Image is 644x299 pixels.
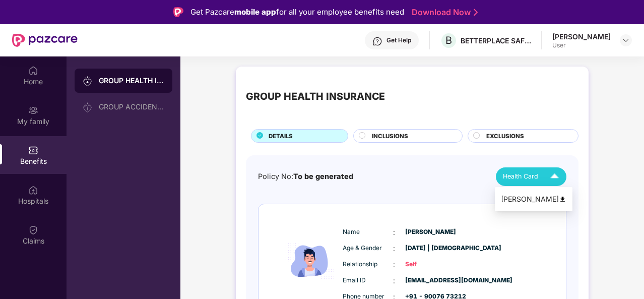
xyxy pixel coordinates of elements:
img: svg+xml;base64,PHN2ZyBpZD0iSGVscC0zMngzMiIgeG1sbnM9Imh0dHA6Ly93d3cudzMub3JnLzIwMDAvc3ZnIiB3aWR0aD... [372,36,382,46]
span: To be generated [293,172,353,181]
span: Age & Gender [343,244,393,253]
img: svg+xml;base64,PHN2ZyBpZD0iQmVuZWZpdHMiIHhtbG5zPSJodHRwOi8vd3d3LnczLm9yZy8yMDAwL3N2ZyIgd2lkdGg9Ij... [28,145,38,155]
span: [DATE] | [DEMOGRAPHIC_DATA] [405,244,456,253]
span: INCLUSIONS [372,132,408,141]
button: Health Card [496,167,566,186]
img: svg+xml;base64,PHN2ZyBpZD0iSG9zcGl0YWxzIiB4bWxucz0iaHR0cDovL3d3dy53My5vcmcvMjAwMC9zdmciIHdpZHRoPS... [28,185,38,195]
div: Policy No: [258,171,353,183]
span: : [393,243,395,254]
span: Relationship [343,260,393,269]
img: svg+xml;base64,PHN2ZyBpZD0iQ2xhaW0iIHhtbG5zPSJodHRwOi8vd3d3LnczLm9yZy8yMDAwL3N2ZyIgd2lkdGg9IjIwIi... [28,225,38,235]
img: Logo [173,7,183,17]
img: svg+xml;base64,PHN2ZyB3aWR0aD0iMjAiIGhlaWdodD0iMjAiIHZpZXdCb3g9IjAgMCAyMCAyMCIgZmlsbD0ibm9uZSIgeG... [83,102,93,112]
div: [PERSON_NAME] [501,194,566,205]
div: Get Pazcare for all your employee benefits need [190,6,404,18]
div: [PERSON_NAME] [552,32,611,41]
span: : [393,259,395,270]
img: svg+xml;base64,PHN2ZyB3aWR0aD0iMjAiIGhlaWdodD0iMjAiIHZpZXdCb3g9IjAgMCAyMCAyMCIgZmlsbD0ibm9uZSIgeG... [28,105,38,115]
div: GROUP HEALTH INSURANCE [246,89,385,104]
span: Health Card [503,171,538,182]
div: User [552,41,611,49]
a: Download Now [412,7,475,18]
div: Get Help [387,36,411,44]
span: : [393,275,395,286]
img: svg+xml;base64,PHN2ZyB3aWR0aD0iMjAiIGhlaWdodD0iMjAiIHZpZXdCb3g9IjAgMCAyMCAyMCIgZmlsbD0ibm9uZSIgeG... [83,76,93,86]
img: New Pazcare Logo [12,34,78,47]
span: Email ID [343,276,393,285]
span: Name [343,227,393,237]
span: Self [405,260,456,269]
img: svg+xml;base64,PHN2ZyBpZD0iRHJvcGRvd24tMzJ4MzIiIHhtbG5zPSJodHRwOi8vd3d3LnczLm9yZy8yMDAwL3N2ZyIgd2... [622,36,630,44]
img: svg+xml;base64,PHN2ZyB4bWxucz0iaHR0cDovL3d3dy53My5vcmcvMjAwMC9zdmciIHdpZHRoPSI0OCIgaGVpZ2h0PSI0OC... [559,196,566,203]
span: : [393,227,395,238]
span: DETAILS [269,132,293,141]
div: GROUP ACCIDENTAL INSURANCE [99,103,164,111]
img: Icuh8uwCUCF+XjCZyLQsAKiDCM9HiE6CMYmKQaPGkZKaA32CAAACiQcFBJY0IsAAAAASUVORK5CYII= [546,168,563,186]
span: EXCLUSIONS [486,132,524,141]
img: Stroke [474,7,478,18]
div: GROUP HEALTH INSURANCE [99,76,164,86]
span: B [445,34,452,46]
strong: mobile app [234,7,276,17]
span: [EMAIL_ADDRESS][DOMAIN_NAME] [405,276,456,285]
span: [PERSON_NAME] [405,227,456,237]
div: BETTERPLACE SAFETY SOLUTIONS PRIVATE LIMITED [461,36,531,45]
img: svg+xml;base64,PHN2ZyBpZD0iSG9tZSIgeG1sbnM9Imh0dHA6Ly93d3cudzMub3JnLzIwMDAvc3ZnIiB3aWR0aD0iMjAiIG... [28,66,38,76]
